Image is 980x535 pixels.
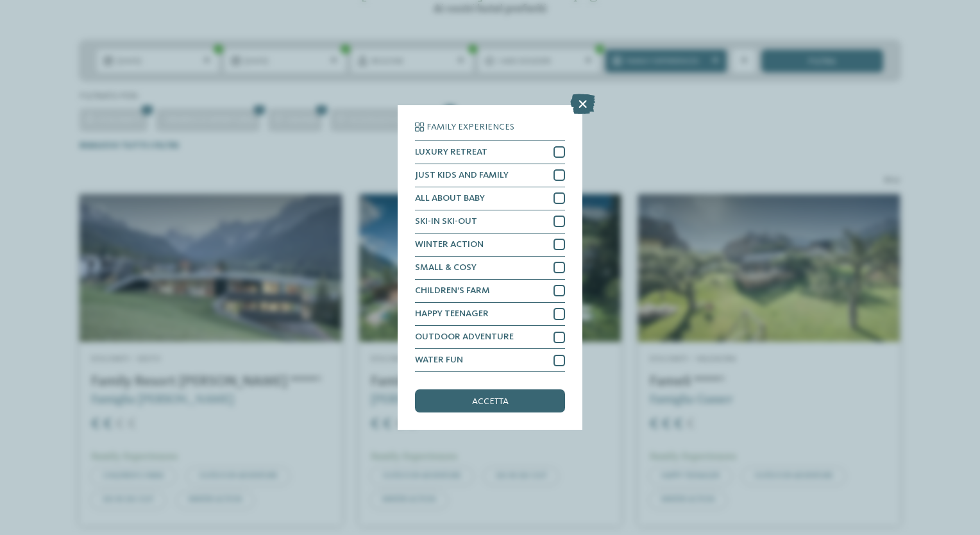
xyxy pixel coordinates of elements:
span: accetta [472,397,509,406]
span: HAPPY TEENAGER [415,309,489,318]
span: ALL ABOUT BABY [415,194,485,203]
span: WATER FUN [415,355,463,364]
span: CHILDREN’S FARM [415,286,490,295]
span: WINTER ACTION [415,240,484,249]
span: LUXURY RETREAT [415,148,487,157]
span: OUTDOOR ADVENTURE [415,332,514,341]
span: SMALL & COSY [415,263,477,272]
span: JUST KIDS AND FAMILY [415,171,509,180]
span: SKI-IN SKI-OUT [415,217,477,226]
span: Family Experiences [427,123,514,132]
